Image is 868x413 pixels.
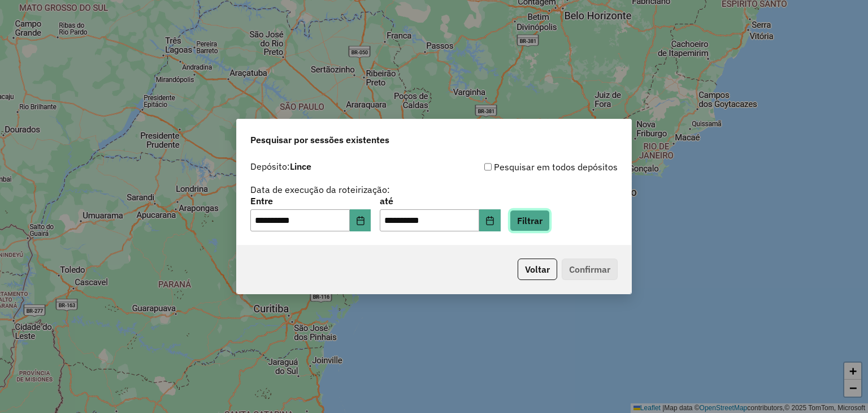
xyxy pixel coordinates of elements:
[510,210,550,231] button: Filtrar
[434,160,618,174] div: Pesquisar em todos depósitos
[380,194,500,208] label: até
[250,160,311,173] label: Depósito:
[250,183,390,196] label: Data de execução da roteirização:
[250,194,371,208] label: Entre
[518,259,557,280] button: Voltar
[290,161,311,172] strong: Lince
[479,209,501,232] button: Choose Date
[250,133,389,147] span: Pesquisar por sessões existentes
[350,209,371,232] button: Choose Date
